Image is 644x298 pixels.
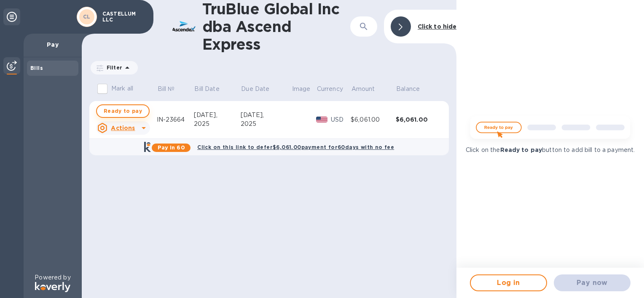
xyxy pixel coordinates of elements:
p: Bill № [158,85,175,93]
button: Log in [470,274,547,291]
div: IN-23664 [157,115,194,124]
b: Bills [30,65,43,71]
div: [DATE], [194,111,241,120]
b: CL [83,13,91,20]
div: 2025 [241,120,292,128]
p: Mark all [111,84,133,93]
span: Ready to pay [104,106,142,116]
b: Ready to pay [500,146,542,153]
button: Ready to pay [96,104,150,118]
p: Bill Date [194,85,219,93]
span: Due Date [241,85,280,93]
p: Pay [30,40,75,49]
span: Amount [352,85,386,93]
b: Click on this link to defer $6,061.00 payment for 60 days with no fee [197,144,394,150]
img: USD [316,117,327,122]
span: Bill № [158,85,186,93]
p: Balance [396,85,420,93]
b: Click to hide [418,23,457,30]
p: Amount [352,85,375,93]
span: Bill Date [194,85,230,93]
div: $6,061.00 [396,115,441,124]
div: $6,061.00 [351,115,396,124]
p: Filter [103,64,122,71]
u: Actions [111,125,135,131]
p: CASTELLUM LLC [102,11,145,23]
p: Due Date [241,85,269,93]
p: Click on the button to add bill to a payment. [466,146,635,154]
p: Powered by [35,273,70,282]
div: 2025 [194,120,241,128]
p: Currency [317,85,343,93]
p: Image [292,85,311,93]
p: USD [331,115,351,124]
img: Logo [35,282,70,292]
b: Pay in 60 [158,144,185,151]
span: Balance [396,85,431,93]
div: [DATE], [241,111,292,120]
span: Log in [478,278,539,288]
